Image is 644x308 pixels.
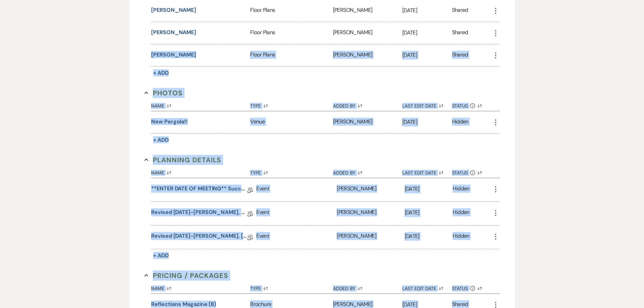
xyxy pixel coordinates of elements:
div: Event [256,178,337,202]
div: Floor Plans [250,44,333,66]
button: [PERSON_NAME] [151,6,196,14]
button: Added By [333,98,402,111]
span: + Add [153,136,169,143]
button: Name [151,165,250,178]
div: Event [256,226,337,249]
span: Status [452,286,468,291]
span: Status [452,103,468,108]
button: Last Edit Date [402,165,452,178]
button: Status [452,165,492,178]
div: Venue [250,111,333,133]
div: Shared [452,6,468,15]
div: Hidden [453,185,469,195]
p: [DATE] [402,51,452,60]
p: [DATE] [402,6,452,15]
div: Hidden [453,208,469,219]
p: [DATE] [405,232,453,241]
button: Added By [333,165,402,178]
button: Type [250,281,333,293]
button: Status [452,98,492,111]
button: Last Edit Date [402,98,452,111]
div: [PERSON_NAME] [337,226,404,249]
button: Planning Details [144,155,221,165]
button: Type [250,98,333,111]
div: [PERSON_NAME] [333,111,402,133]
button: [PERSON_NAME] [151,28,196,37]
button: Name [151,281,250,293]
button: Name [151,98,250,111]
span: Status [452,170,468,175]
button: [PERSON_NAME] [151,51,196,59]
a: Revised [DATE]-[PERSON_NAME], Succulent WITH BAR Wedding Details [151,208,247,219]
button: Added By [333,281,402,293]
a: **ENTER DATE OF MEETING** Succulent WITH BAR Wedding Details [151,185,247,195]
button: Type [250,165,333,178]
button: + Add [151,251,171,260]
div: Hidden [452,118,469,127]
button: Pricing / Packages [144,270,228,281]
p: [DATE] [405,185,453,193]
div: [PERSON_NAME] [337,202,404,225]
div: Shared [452,28,468,38]
button: + Add [151,68,171,78]
button: Last Edit Date [402,281,452,293]
div: [PERSON_NAME] [333,22,402,44]
p: [DATE] [402,28,452,37]
p: [DATE] [405,208,453,217]
a: Revised [DATE]-[PERSON_NAME], [DATE] Succulent W/ BAR Wedding Details [151,232,247,242]
div: Shared [452,51,468,60]
div: [PERSON_NAME] [333,44,402,66]
div: Event [256,202,337,225]
button: New Pergola!! [151,118,188,126]
div: Floor Plans [250,22,333,44]
p: [DATE] [402,118,452,126]
div: [PERSON_NAME] [337,178,404,202]
span: + Add [153,252,169,259]
span: + Add [153,69,169,76]
button: Status [452,281,492,293]
button: + Add [151,135,171,145]
div: Hidden [453,232,469,242]
button: Photos [144,88,183,98]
